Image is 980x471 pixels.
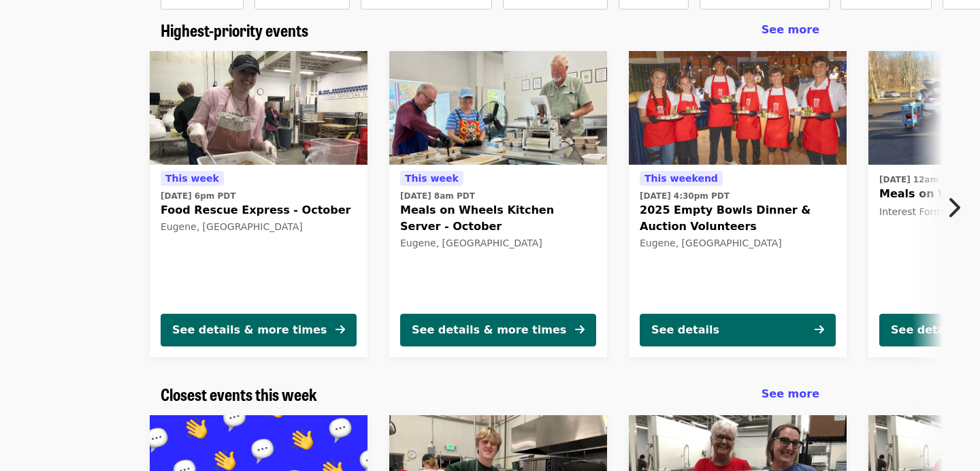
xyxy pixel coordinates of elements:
div: See details & more times [172,322,327,338]
time: [DATE] 8am PDT [400,190,475,202]
div: See details [651,322,719,338]
div: Eugene, [GEOGRAPHIC_DATA] [400,238,596,249]
span: This weekend [644,173,718,184]
i: chevron-right icon [947,195,960,221]
div: Highest-priority events [150,20,830,40]
span: See more [762,387,819,400]
span: Highest-priority events [161,18,308,42]
a: See more [762,386,819,402]
i: arrow-right icon [815,323,824,336]
div: Closest events this week [150,385,830,404]
time: [DATE] 12am PST [879,174,959,186]
span: Interest Form [879,206,943,217]
a: See more [762,22,819,38]
img: Meals on Wheels Kitchen Server - October organized by FOOD For Lane County [389,51,607,165]
span: This week [165,173,219,184]
div: Eugene, [GEOGRAPHIC_DATA] [640,238,836,249]
button: Next item [935,189,980,227]
span: 2025 Empty Bowls Dinner & Auction Volunteers [640,202,836,235]
img: Food Rescue Express - October organized by FOOD For Lane County [150,51,367,165]
a: Highest-priority events [161,20,308,40]
div: Eugene, [GEOGRAPHIC_DATA] [161,221,357,233]
a: See details for "2025 Empty Bowls Dinner & Auction Volunteers" [629,51,847,357]
a: See details for "Meals on Wheels Kitchen Server - October" [389,51,607,357]
button: See details [640,314,836,346]
div: See details & more times [412,322,566,338]
i: arrow-right icon [575,323,585,336]
a: See details for "Food Rescue Express - October" [150,51,367,357]
time: [DATE] 6pm PDT [161,190,235,202]
button: See details & more times [161,314,357,346]
span: Closest events this week [161,382,317,406]
a: Closest events this week [161,385,317,404]
time: [DATE] 4:30pm PDT [640,190,730,202]
div: See details [891,322,959,338]
span: Food Rescue Express - October [161,202,357,218]
img: 2025 Empty Bowls Dinner & Auction Volunteers organized by FOOD For Lane County [629,51,847,165]
span: This week [405,173,459,184]
i: arrow-right icon [336,323,345,336]
button: See details & more times [400,314,596,346]
span: See more [762,23,819,36]
span: Meals on Wheels Kitchen Server - October [400,202,596,235]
